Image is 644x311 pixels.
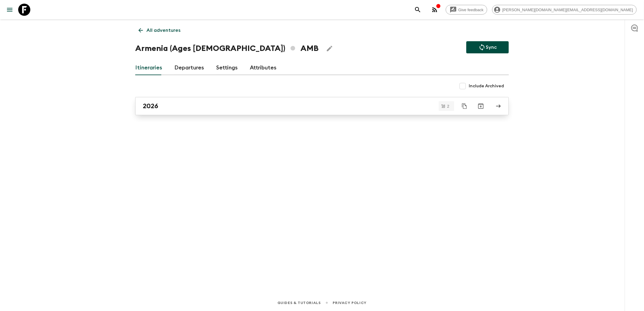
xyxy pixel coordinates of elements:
a: Privacy Policy [333,299,367,306]
button: Archive [475,100,487,112]
button: search adventures [412,4,424,16]
a: Give feedback [446,5,487,15]
a: Guides & Tutorials [277,299,321,306]
button: menu [4,4,16,16]
a: Departures [174,61,204,75]
span: 2 [444,104,453,108]
a: 2026 [135,97,509,115]
h1: Armenia (Ages [DEMOGRAPHIC_DATA]) AMB [135,42,319,55]
a: Itineraries [135,61,162,75]
p: Sync [486,44,497,51]
button: Edit Adventure Title [324,42,336,55]
span: [PERSON_NAME][DOMAIN_NAME][EMAIL_ADDRESS][DOMAIN_NAME] [499,8,636,12]
span: Give feedback [455,8,487,12]
button: Duplicate [459,101,470,112]
p: All adventures [146,27,180,34]
a: Attributes [250,61,277,75]
button: Sync adventure departures to the booking engine [466,41,509,53]
a: Settings [216,61,238,75]
div: [PERSON_NAME][DOMAIN_NAME][EMAIL_ADDRESS][DOMAIN_NAME] [492,5,637,15]
span: Include Archived [469,83,504,89]
a: All adventures [135,24,184,36]
h2: 2026 [143,102,158,110]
